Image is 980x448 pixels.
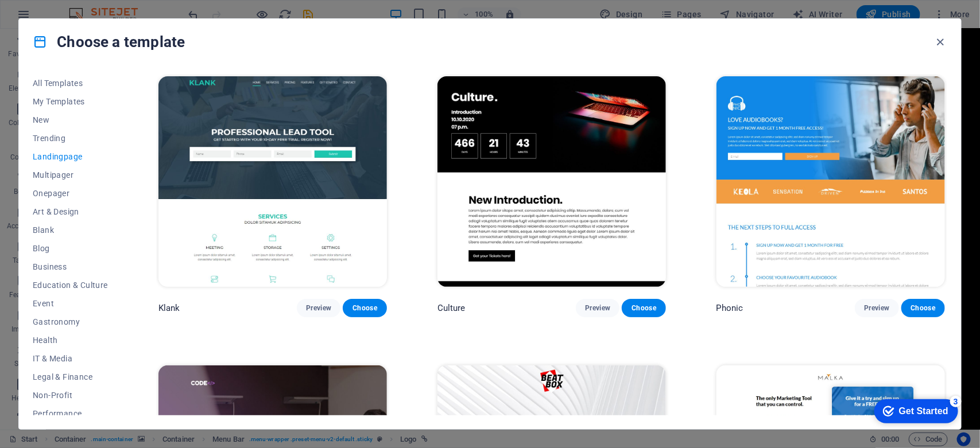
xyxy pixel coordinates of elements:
span: Performance [33,409,108,418]
button: IT & Media [33,349,108,368]
button: Landingpage [33,147,108,166]
button: Preview [576,299,619,317]
span: Preview [306,303,331,313]
span: Event [33,299,108,308]
span: Choose [631,303,656,313]
button: Multipager [33,166,108,184]
img: Phonic [716,76,945,287]
button: Choose [901,299,945,317]
button: Business [33,258,108,276]
span: Preview [864,303,889,313]
span: All Templates [33,79,108,88]
button: Preview [855,299,898,317]
button: Trending [33,129,108,147]
span: Art & Design [33,207,108,216]
button: Choose [622,299,665,317]
span: Landingpage [33,152,108,161]
span: Health [33,336,108,345]
div: Get Started 3 items remaining, 40% complete [10,6,94,30]
span: Onepager [33,189,108,198]
button: Performance [33,404,108,423]
button: All Templates [33,74,108,92]
span: Preview [585,303,610,313]
p: Phonic [716,302,743,314]
button: My Templates [33,92,108,111]
span: Blog [33,244,108,253]
span: Trending [33,134,108,143]
div: 3 [86,2,98,14]
h4: Choose a template [33,33,185,51]
button: Gastronomy [33,313,108,331]
span: Legal & Finance [33,372,108,381]
span: Blank [33,225,108,235]
div: Get Started [35,13,84,23]
span: Choose [352,303,377,313]
span: Gastronomy [33,317,108,326]
span: New [33,115,108,124]
span: Choose [911,303,936,313]
button: Preview [297,299,340,317]
span: Non-Profit [33,391,108,400]
span: Business [33,262,108,271]
button: Choose [343,299,386,317]
img: Klank [158,76,387,287]
button: Onepager [33,184,108,202]
button: Education & Culture [33,276,108,294]
span: IT & Media [33,354,108,363]
button: Blog [33,239,108,258]
button: New [33,111,108,129]
button: Blank [33,221,108,239]
button: Health [33,331,108,349]
button: Legal & Finance [33,368,108,386]
button: Non-Profit [33,386,108,404]
span: Multipager [33,170,108,180]
img: Culture [437,76,666,287]
p: Klank [158,302,180,314]
span: My Templates [33,97,108,106]
button: Art & Design [33,202,108,221]
button: Event [33,294,108,313]
p: Culture [437,302,466,314]
span: Education & Culture [33,281,108,290]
